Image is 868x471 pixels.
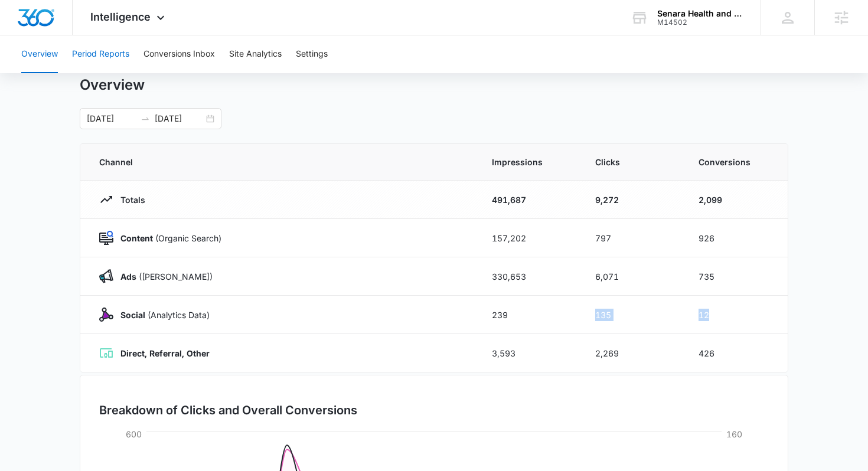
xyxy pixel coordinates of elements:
[478,296,581,334] td: 239
[478,181,581,219] td: 491,687
[581,181,684,219] td: 9,272
[581,257,684,296] td: 6,071
[657,18,743,27] div: account id
[478,334,581,372] td: 3,593
[478,219,581,257] td: 157,202
[113,309,210,321] p: (Analytics Data)
[126,429,142,439] tspan: 600
[657,9,743,18] div: account name
[21,35,58,73] button: Overview
[113,194,145,206] p: Totals
[296,35,328,73] button: Settings
[99,156,464,168] span: Channel
[80,76,145,94] h1: Overview
[141,114,150,123] span: to
[120,233,153,243] strong: Content
[478,257,581,296] td: 330,653
[87,112,136,125] input: Start date
[581,296,684,334] td: 135
[99,401,357,419] h3: Breakdown of Clicks and Overall Conversions
[99,308,113,322] img: Social
[99,231,113,245] img: Content
[595,156,670,168] span: Clicks
[143,35,215,73] button: Conversions Inbox
[684,334,788,372] td: 426
[699,156,769,168] span: Conversions
[229,35,282,73] button: Site Analytics
[120,272,136,282] strong: Ads
[581,219,684,257] td: 797
[90,11,151,23] span: Intelligence
[684,257,788,296] td: 735
[113,270,213,283] p: ([PERSON_NAME])
[120,348,210,358] strong: Direct, Referral, Other
[581,334,684,372] td: 2,269
[684,296,788,334] td: 12
[141,114,150,123] span: swap-right
[726,429,742,439] tspan: 160
[492,156,567,168] span: Impressions
[113,232,221,244] p: (Organic Search)
[155,112,204,125] input: End date
[99,269,113,283] img: Ads
[120,310,145,320] strong: Social
[684,219,788,257] td: 926
[684,181,788,219] td: 2,099
[72,35,129,73] button: Period Reports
